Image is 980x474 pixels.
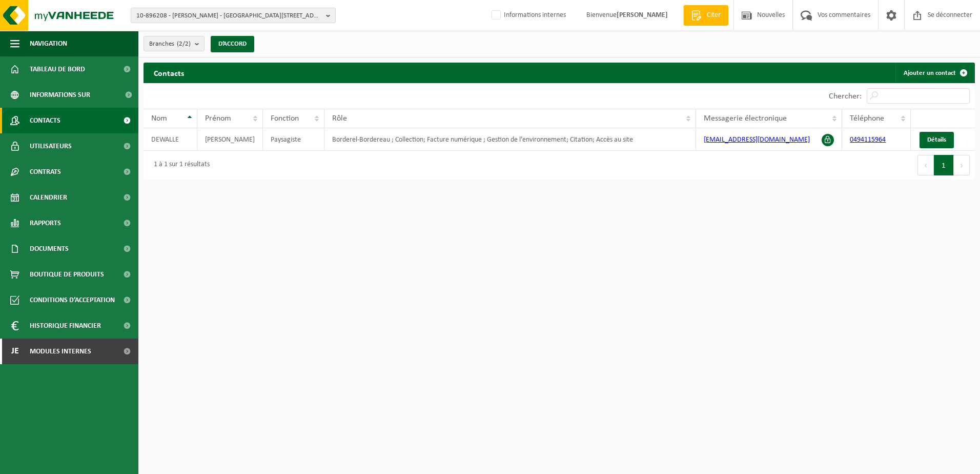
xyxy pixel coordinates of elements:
td: Paysagiste [263,128,324,151]
span: 10-896208 - [PERSON_NAME] - [GEOGRAPHIC_DATA][STREET_ADDRESS] [136,8,322,24]
span: Branches [149,36,191,52]
span: Téléphone [850,114,884,123]
span: Nom [151,114,167,123]
button: Précédent [917,155,934,175]
span: Rapports [30,210,61,236]
span: Documents [30,236,69,262]
span: Je [10,339,19,364]
a: 0494115964 [850,136,886,144]
td: [PERSON_NAME] [197,128,263,151]
strong: [PERSON_NAME] [617,11,668,19]
span: Historique financier [30,313,101,339]
a: Ajouter un contact [895,63,974,83]
h2: Contacts [144,63,194,83]
count: (2/2) [177,41,191,47]
span: Contrats [30,159,61,185]
span: Tableau de bord [30,56,85,82]
a: Détails [920,132,954,148]
span: Informations sur l’entreprise [30,82,118,108]
td: Borderel-Bordereau ; Collection; Facture numérique ; Gestion de l’environnement; Citation; Accès ... [324,128,696,151]
button: Prochain [954,155,970,175]
span: Calendrier [30,185,67,210]
span: Boutique de produits [30,262,104,287]
span: Contacts [30,108,60,133]
label: Informations internes [489,8,566,23]
span: Détails [927,136,946,143]
td: DEWALLE [144,128,197,151]
span: Messagerie électronique [704,114,787,123]
button: Branches(2/2) [144,36,205,51]
button: 1 [934,155,954,175]
span: Modules internes [30,339,91,364]
font: Ajouter un contact [904,70,956,76]
span: Conditions d’acceptation [30,287,115,313]
span: Rôle [332,114,347,123]
button: D’ACCORD [211,36,254,52]
a: [EMAIL_ADDRESS][DOMAIN_NAME] [704,136,810,144]
font: Bienvenue [586,11,668,19]
button: 10-896208 - [PERSON_NAME] - [GEOGRAPHIC_DATA][STREET_ADDRESS] [131,8,336,23]
span: Prénom [205,114,231,123]
div: 1 à 1 sur 1 résultats [149,156,210,174]
label: Chercher: [829,92,862,101]
a: Citer [683,5,728,26]
span: Fonction [271,114,299,123]
span: Citer [704,10,723,21]
span: Navigation [30,31,67,56]
span: Utilisateurs [30,133,72,159]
